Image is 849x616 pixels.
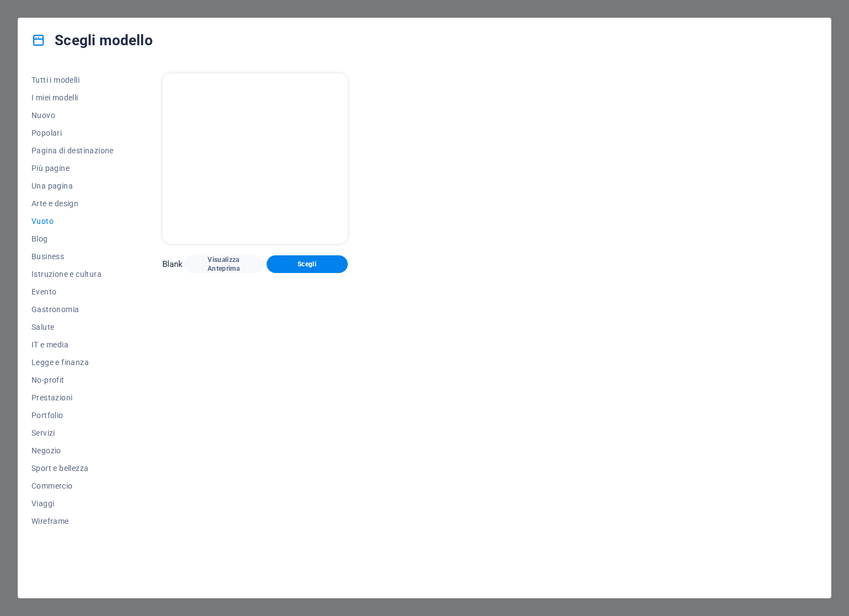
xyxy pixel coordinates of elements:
span: Prestazioni [31,393,114,402]
span: Servizi [31,428,114,437]
span: Sport e bellezza [31,464,114,473]
span: Scegli [275,260,339,269]
span: Blog [31,234,114,243]
span: I miei modelli [31,93,114,102]
button: Business [31,248,114,265]
button: Nuovo [31,106,114,124]
span: Visualizza Anteprima [192,255,256,273]
span: Gastronomia [31,305,114,314]
button: Scegli [267,255,348,273]
button: Arte e design [31,195,114,212]
button: Viaggi [31,495,114,512]
button: Commercio [31,477,114,495]
button: Prestazioni [31,389,114,406]
button: Evento [31,283,114,301]
button: Legge e finanza [31,353,114,371]
button: IT e media [31,336,114,353]
button: Negozio [31,442,114,459]
span: Pagina di destinazione [31,146,114,155]
button: Portfolio [31,406,114,424]
span: Wireframe [31,517,114,526]
span: Nuovo [31,111,114,120]
h4: Scegli modello [31,31,153,49]
span: IT e media [31,340,114,349]
span: Viaggi [31,499,114,508]
button: Più pagine [31,159,114,177]
span: Tutti i modelli [31,76,114,84]
button: Blog [31,230,114,248]
span: Vuoto [31,217,114,226]
img: Blank [162,73,348,244]
button: Visualizza Anteprima [183,255,264,273]
span: Popolari [31,128,114,137]
span: Negozio [31,446,114,455]
span: Evento [31,287,114,296]
button: Popolari [31,124,114,142]
span: Commercio [31,481,114,490]
button: Gastronomia [31,301,114,318]
button: Wireframe [31,512,114,530]
span: Salute [31,323,114,331]
button: Pagina di destinazione [31,142,114,159]
button: Vuoto [31,212,114,230]
span: Una pagina [31,181,114,190]
button: Tutti i modelli [31,71,114,89]
button: Salute [31,318,114,336]
span: Business [31,252,114,261]
span: Istruzione e cultura [31,270,114,278]
button: Istruzione e cultura [31,265,114,283]
button: No-profit [31,371,114,389]
button: I miei modelli [31,89,114,106]
span: Legge e finanza [31,358,114,367]
span: No-profit [31,376,114,384]
span: Arte e design [31,199,114,208]
span: Più pagine [31,164,114,173]
span: Portfolio [31,411,114,420]
button: Una pagina [31,177,114,195]
button: Sport e bellezza [31,459,114,477]
p: Blank [162,259,183,270]
button: Servizi [31,424,114,442]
